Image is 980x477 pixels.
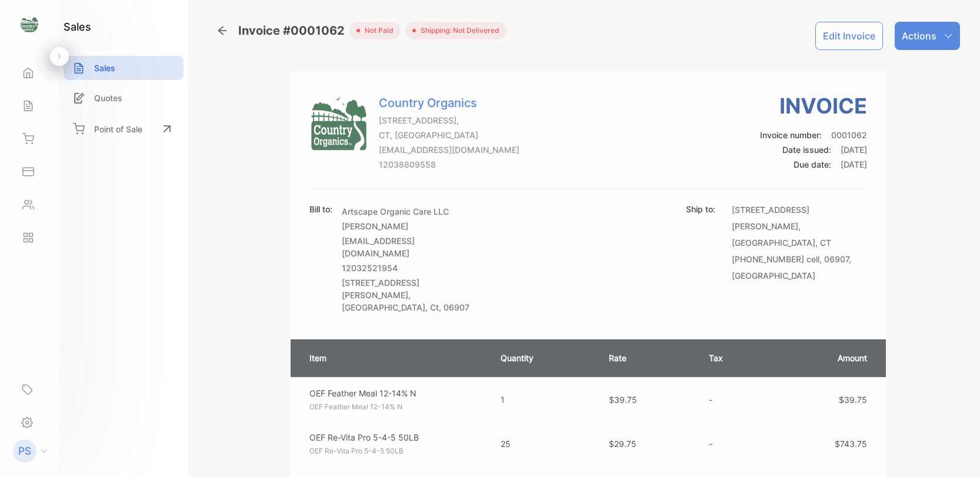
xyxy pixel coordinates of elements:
p: [EMAIL_ADDRESS][DOMAIN_NAME] [342,235,477,259]
p: - [709,393,757,406]
p: Rate [609,352,685,364]
span: Invoice #0001062 [238,22,349,39]
img: logo [21,15,38,33]
span: not paid [360,25,394,36]
h3: Invoice [760,90,867,122]
p: 12032521954 [342,262,477,274]
span: [DATE] [841,159,867,169]
p: 12038809558 [379,158,519,171]
p: CT, [GEOGRAPHIC_DATA] [379,129,519,141]
p: Quotes [94,92,122,104]
button: Edit Invoice [815,22,883,50]
p: Actions [902,29,936,43]
p: Tax [709,352,757,364]
span: Shipping: Not Delivered [416,25,499,36]
p: Bill to: [309,203,332,215]
span: , 06907 [819,254,849,264]
p: PS [18,443,31,459]
p: Point of Sale [94,123,142,135]
p: [STREET_ADDRESS], [379,114,519,126]
span: , 06907 [439,302,469,312]
button: Actions [895,22,960,50]
span: Due date: [794,159,831,169]
p: OEF Re-Vita Pro 5-4-5 50LB [309,431,479,443]
span: $743.75 [835,439,867,449]
a: Point of Sale [64,116,184,142]
p: OEF Feather Meal 12-14% N [309,387,479,399]
span: 0001062 [831,130,867,140]
img: Company Logo [309,94,368,153]
a: Sales [64,56,184,80]
span: [STREET_ADDRESS][PERSON_NAME] [732,205,809,231]
span: , Ct [425,302,439,312]
h1: sales [64,19,91,35]
p: Ship to: [686,203,715,215]
p: OEF Re-Vita Pro 5-4-5 50LB [309,446,479,456]
p: Amount [781,352,867,364]
p: Quantity [501,352,585,364]
p: OEF Feather Meal 12-14% N [309,402,479,412]
p: [EMAIL_ADDRESS][DOMAIN_NAME] [379,144,519,156]
span: $39.75 [839,395,867,405]
span: [STREET_ADDRESS][PERSON_NAME] [342,278,419,300]
p: Artscape Organic Care LLC [342,205,477,218]
span: $29.75 [609,439,636,449]
iframe: LiveChat chat widget [931,428,980,477]
p: Item [309,352,477,364]
p: [PERSON_NAME] [342,220,477,232]
span: $39.75 [609,395,637,405]
p: - [709,438,757,450]
span: Date issued: [782,145,831,155]
p: 25 [501,438,585,450]
p: Sales [94,62,115,74]
p: Country Organics [379,94,519,112]
p: 1 [501,393,585,406]
a: Quotes [64,86,184,110]
span: [DATE] [841,145,867,155]
span: Invoice number: [760,130,822,140]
